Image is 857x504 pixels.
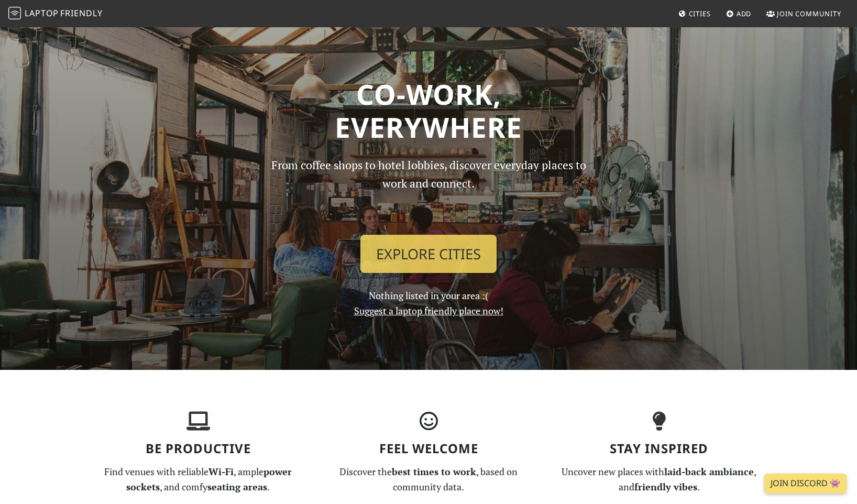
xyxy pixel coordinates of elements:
img: LaptopFriendly [8,7,21,19]
p: From coffee shops to hotel lobbies, discover everyday places to work and connect. [262,156,595,226]
div: Nothing listed in your area :( [256,156,601,318]
p: Discover the , based on community data. [320,464,537,495]
p: Find venues with reliable , ample , and comfy . [89,464,307,495]
a: Join Community [762,4,845,23]
a: Suggest a laptop friendly place now! [354,304,503,317]
span: Laptop [25,7,59,19]
h3: Stay Inspired [550,441,768,456]
strong: laid-back ambiance [664,465,754,478]
strong: seating areas [207,480,267,493]
h1: Co-work, Everywhere [89,78,768,144]
h3: Feel Welcome [320,441,537,456]
span: Cities [689,9,711,18]
a: LaptopFriendly LaptopFriendly [8,5,103,23]
span: Friendly [60,7,102,19]
h3: Be Productive [89,441,307,456]
span: Add [737,9,752,18]
strong: Wi-Fi [208,465,234,478]
a: Join Discord 👾 [764,474,847,494]
strong: friendly vibes [634,480,697,493]
a: Cities [674,4,715,23]
a: Explore Cities [360,235,497,273]
strong: best times to work [392,465,476,478]
span: Join Community [777,9,841,18]
p: Uncover new places with , and . [550,464,768,495]
a: Add [722,4,756,23]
